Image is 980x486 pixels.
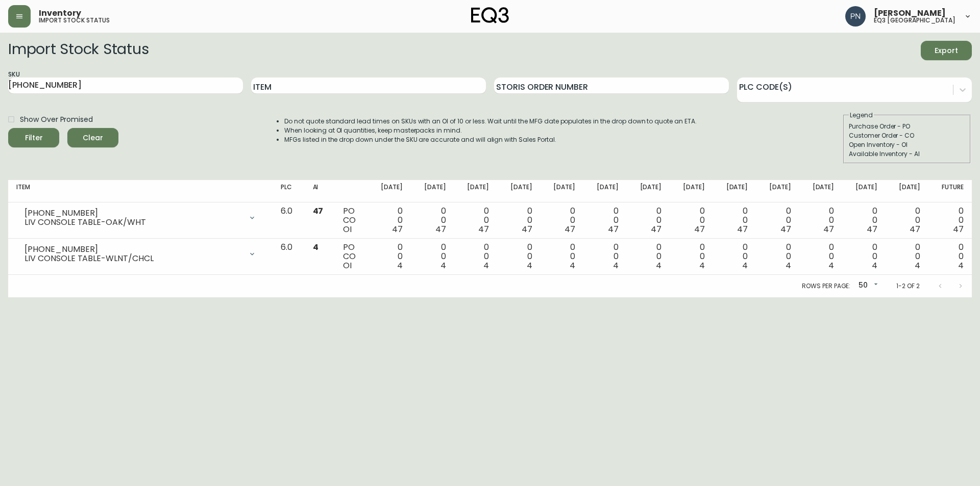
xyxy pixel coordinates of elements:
[874,17,955,23] h5: eq3 [GEOGRAPHIC_DATA]
[454,180,498,202] th: [DATE]
[273,202,304,239] td: 6.0
[894,243,921,270] div: 0 0
[419,243,446,270] div: 0 0
[786,260,791,271] span: 4
[76,132,110,144] span: Clear
[343,260,352,271] span: OI
[894,207,921,234] div: 0 0
[802,282,850,291] p: Rows per page:
[635,243,662,270] div: 0 0
[937,207,964,234] div: 0 0
[780,223,791,235] span: 47
[721,207,748,234] div: 0 0
[699,260,705,271] span: 4
[368,180,411,202] th: [DATE]
[497,180,541,202] th: [DATE]
[565,223,575,235] span: 47
[273,180,304,202] th: PLC
[742,260,748,271] span: 4
[8,180,273,202] th: Item
[522,223,532,235] span: 47
[583,180,627,202] th: [DATE]
[651,223,661,235] span: 47
[958,260,964,271] span: 4
[608,223,619,235] span: 47
[376,243,403,270] div: 0 0
[921,41,972,60] button: Export
[397,260,403,271] span: 4
[756,180,799,202] th: [DATE]
[850,207,877,234] div: 0 0
[284,117,697,126] li: Do not quote standard lead times on SKUs with an OI of 10 or less. Wait until the MFG date popula...
[462,243,489,270] div: 0 0
[849,111,874,120] legend: Legend
[376,207,403,234] div: 0 0
[799,180,843,202] th: [DATE]
[570,260,575,271] span: 4
[549,243,576,270] div: 0 0
[24,218,242,227] div: LIV CONSOLE TABLE-OAK/WHT
[872,260,877,271] span: 4
[849,140,965,149] div: Open Inventory - OI
[910,223,920,235] span: 47
[39,17,110,23] h5: import stock status
[737,223,748,235] span: 47
[343,223,352,235] span: OI
[24,245,242,254] div: [PHONE_NUMBER]
[849,122,965,131] div: Purchase Order - PO
[937,243,964,270] div: 0 0
[16,243,264,265] div: [PHONE_NUMBER]LIV CONSOLE TABLE-WLNT/CHCL
[527,260,532,271] span: 4
[886,180,929,202] th: [DATE]
[929,44,964,57] span: Export
[721,243,748,270] div: 0 0
[928,180,972,202] th: Future
[313,241,318,253] span: 4
[713,180,756,202] th: [DATE]
[483,260,489,271] span: 4
[694,223,705,235] span: 47
[435,223,446,235] span: 47
[613,260,619,271] span: 4
[24,254,242,263] div: LIV CONSOLE TABLE-WLNT/CHCL
[592,207,619,234] div: 0 0
[419,207,446,234] div: 0 0
[313,205,324,217] span: 47
[24,209,242,218] div: [PHONE_NUMBER]
[656,260,661,271] span: 4
[807,243,835,270] div: 0 0
[392,223,403,235] span: 47
[343,207,359,234] div: PO CO
[915,260,920,271] span: 4
[273,239,304,275] td: 6.0
[67,128,118,147] button: Clear
[505,207,532,234] div: 0 0
[823,223,834,235] span: 47
[627,180,670,202] th: [DATE]
[849,131,965,140] div: Customer Order - CO
[305,180,335,202] th: AI
[953,223,964,235] span: 47
[343,243,359,270] div: PO CO
[20,114,93,125] span: Show Over Promised
[896,282,920,291] p: 1-2 of 2
[828,260,834,271] span: 4
[635,207,662,234] div: 0 0
[284,126,697,135] li: When looking at OI quantities, keep masterpacks in mind.
[471,7,509,23] img: logo
[541,180,584,202] th: [DATE]
[549,207,576,234] div: 0 0
[850,243,877,270] div: 0 0
[440,260,446,271] span: 4
[16,207,264,229] div: [PHONE_NUMBER]LIV CONSOLE TABLE-OAK/WHT
[845,6,866,27] img: 496f1288aca128e282dab2021d4f4334
[874,9,946,17] span: [PERSON_NAME]
[8,41,149,60] h2: Import Stock Status
[842,180,886,202] th: [DATE]
[678,243,705,270] div: 0 0
[867,223,877,235] span: 47
[807,207,835,234] div: 0 0
[478,223,489,235] span: 47
[462,207,489,234] div: 0 0
[764,243,791,270] div: 0 0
